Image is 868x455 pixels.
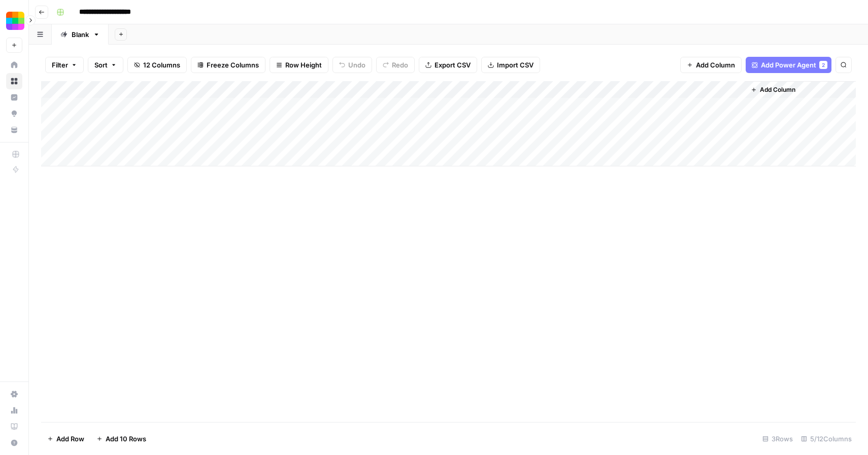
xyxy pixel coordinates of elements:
[6,386,22,402] a: Settings
[94,60,108,70] span: Sort
[127,57,187,73] button: 12 Columns
[6,122,22,138] a: Your Data
[758,431,797,447] div: 3 Rows
[6,106,22,122] a: Opportunities
[143,60,180,70] span: 12 Columns
[680,57,742,73] button: Add Column
[106,434,146,444] span: Add 10 Rows
[56,434,84,444] span: Add Row
[497,60,533,70] span: Import CSV
[52,60,68,70] span: Filter
[72,29,89,40] div: Blank
[88,57,123,73] button: Sort
[332,57,372,73] button: Undo
[207,60,259,70] span: Freeze Columns
[746,57,831,73] button: Add Power Agent2
[797,431,856,447] div: 5/12 Columns
[392,60,408,70] span: Redo
[819,61,827,69] div: 2
[270,57,328,73] button: Row Height
[6,8,22,33] button: Workspace: Smallpdf
[6,57,22,73] a: Home
[761,60,816,70] span: Add Power Agent
[6,435,22,451] button: Help + Support
[6,89,22,106] a: Insights
[481,57,540,73] button: Import CSV
[6,12,24,30] img: Smallpdf Logo
[191,57,265,73] button: Freeze Columns
[6,73,22,89] a: Browse
[435,60,471,70] span: Export CSV
[6,418,22,435] a: Learning Hub
[6,402,22,418] a: Usage
[285,60,322,70] span: Row Height
[760,85,795,94] span: Add Column
[41,431,90,447] button: Add Row
[90,431,152,447] button: Add 10 Rows
[45,57,84,73] button: Filter
[52,24,109,45] a: Blank
[696,60,735,70] span: Add Column
[822,61,825,69] span: 2
[376,57,415,73] button: Redo
[348,60,365,70] span: Undo
[419,57,477,73] button: Export CSV
[747,83,799,96] button: Add Column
